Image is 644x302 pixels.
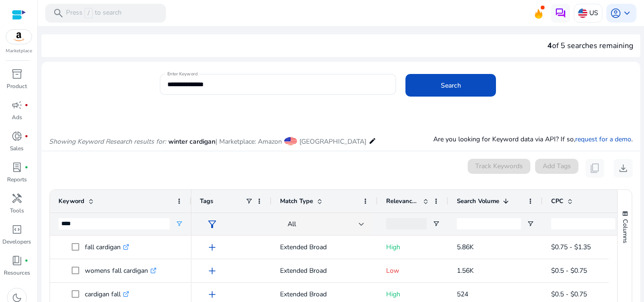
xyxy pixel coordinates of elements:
[369,135,376,147] mat-icon: edit
[575,135,631,144] a: request for a demo
[386,237,440,257] p: High
[11,99,23,111] span: campaign
[457,266,474,275] span: 1.56K
[85,237,129,257] p: fall cardigan
[457,243,474,252] span: 5.86K
[288,220,296,229] span: All
[49,137,166,146] i: Showing Keyword Research results for:
[299,137,366,146] span: [GEOGRAPHIC_DATA]
[200,197,213,205] span: Tags
[578,8,587,18] img: us.svg
[206,289,218,300] span: add
[167,71,198,77] mat-label: Enter Keyword
[25,103,28,107] span: fiber_manual_record
[551,243,591,252] span: $0.75 - $1.35
[168,137,215,146] span: winter cardigan
[280,197,313,205] span: Match Type
[215,137,282,146] span: | Marketplace: Amazon
[386,261,440,280] p: Low
[175,220,183,228] button: Open Filter Menu
[551,218,615,229] input: CPC Filter Input
[433,134,633,144] p: Are you looking for Keyword data via API? If so, .
[386,197,419,205] span: Relevance Score
[25,259,28,262] span: fiber_manual_record
[25,165,28,169] span: fiber_manual_record
[10,206,24,215] p: Tools
[4,269,30,277] p: Resources
[405,74,496,97] button: Search
[280,237,369,257] p: Extended Broad
[10,144,24,153] p: Sales
[25,134,28,138] span: fiber_manual_record
[7,82,27,90] p: Product
[11,131,23,142] span: donut_small
[85,261,157,280] p: womens fall cardigan
[6,30,32,44] img: amazon.svg
[589,5,598,21] p: US
[280,261,369,280] p: Extended Broad
[11,255,23,266] span: book_4
[6,48,32,55] p: Marketplace
[457,197,499,205] span: Search Volume
[58,197,84,205] span: Keyword
[551,197,563,205] span: CPC
[206,242,218,253] span: add
[610,8,621,19] span: account_circle
[621,219,629,243] span: Columns
[7,175,27,184] p: Reports
[84,8,93,18] span: /
[527,220,534,228] button: Open Filter Menu
[206,219,218,230] span: filter_alt
[11,162,23,173] span: lab_profile
[66,8,122,18] p: Press to search
[457,218,521,229] input: Search Volume Filter Input
[551,266,587,275] span: $0.5 - $0.75
[547,40,633,51] div: of 5 searches remaining
[206,265,218,277] span: add
[432,220,440,228] button: Open Filter Menu
[2,237,31,246] p: Developers
[551,290,587,299] span: $0.5 - $0.75
[53,8,64,19] span: search
[457,290,468,299] span: 524
[11,68,23,80] span: inventory_2
[11,193,23,204] span: handyman
[58,218,170,229] input: Keyword Filter Input
[441,81,461,90] span: Search
[12,113,22,122] p: Ads
[11,224,23,235] span: code_blocks
[547,41,552,51] span: 4
[618,163,629,174] span: download
[621,8,633,19] span: keyboard_arrow_down
[614,159,633,178] button: download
